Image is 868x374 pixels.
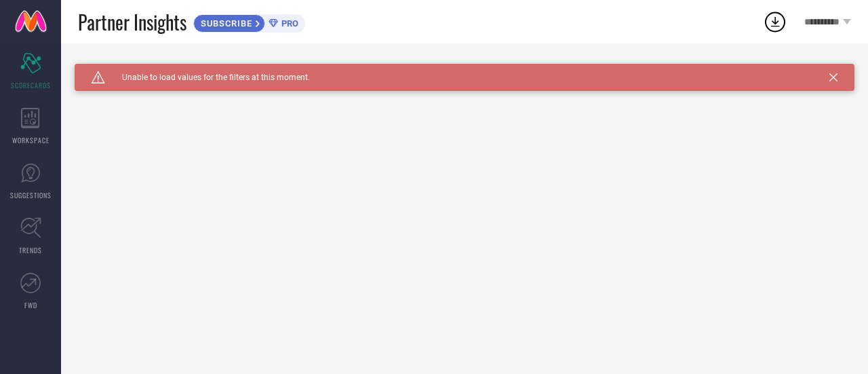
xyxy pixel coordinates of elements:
span: PRO [278,18,298,29]
span: Unable to load values for the filters at this moment. [105,73,310,82]
span: FWD [24,300,37,310]
div: Open download list [763,10,787,34]
div: Unable to load filters at this moment. Please try later. [75,64,854,75]
a: SUBSCRIBEPRO [193,11,305,33]
span: TRENDS [19,245,42,255]
span: Partner Insights [78,8,186,36]
span: SUBSCRIBE [194,18,256,29]
span: WORKSPACE [12,135,50,145]
span: SUGGESTIONS [10,190,52,200]
span: SCORECARDS [11,80,51,90]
